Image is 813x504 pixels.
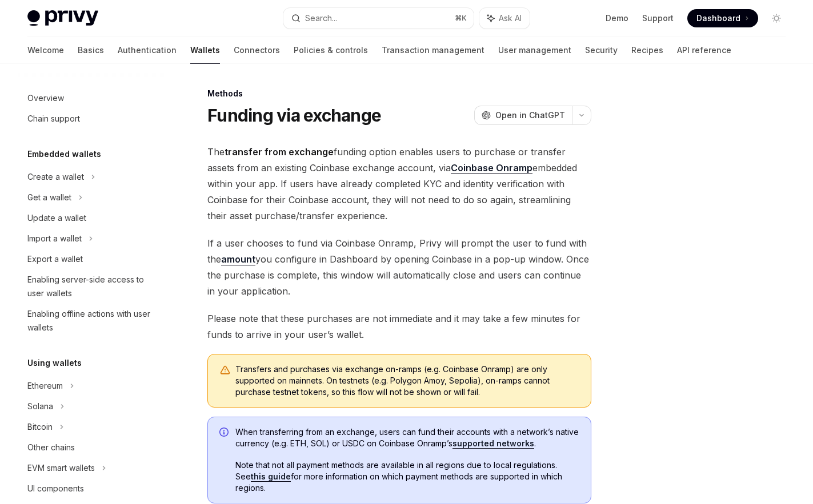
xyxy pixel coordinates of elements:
span: Note that not all payment methods are available in all regions due to local regulations. See for ... [235,459,579,494]
a: Other chains [18,437,165,458]
a: Enabling server-side access to user wallets [18,269,165,304]
span: The funding option enables users to purchase or transfer assets from an existing Coinbase exchang... [207,144,591,224]
a: User management [498,37,571,64]
a: Basics [78,37,104,64]
button: Open in ChatGPT [474,106,572,125]
span: Ask AI [499,13,522,24]
div: UI components [27,482,84,495]
span: Transfers and purchases via exchange on-ramps (e.g. Coinbase Onramp) are only supported on mainne... [235,364,579,398]
strong: transfer from exchange [225,146,334,158]
span: ⌘ K [455,14,467,23]
h5: Using wallets [27,356,82,370]
a: Enabling offline actions with user wallets [18,304,165,338]
a: Export a wallet [18,249,165,269]
div: Enabling offline actions with user wallets [27,307,158,334]
span: Open in ChatGPT [495,110,565,121]
button: Search...⌘K [283,8,474,29]
a: Chain support [18,108,165,129]
span: When transferring from an exchange, users can fund their accounts with a network’s native currenc... [235,426,579,449]
a: Security [585,37,618,64]
div: Overview [27,91,64,105]
a: Dashboard [687,9,758,27]
a: Overview [18,88,165,108]
img: light logo [27,10,98,26]
a: UI components [18,478,165,499]
a: Wallets [190,37,220,64]
h1: Funding via exchange [207,105,381,126]
svg: Warning [219,365,231,376]
a: Connectors [234,37,280,64]
div: Update a wallet [27,211,86,225]
span: If a user chooses to fund via Coinbase Onramp, Privy will prompt the user to fund with the you co... [207,235,591,299]
span: Please note that these purchases are not immediate and it may take a few minutes for funds to arr... [207,311,591,342]
a: supported networks [452,438,534,449]
div: EVM smart wallets [27,461,95,475]
a: Support [642,13,674,24]
button: Ask AI [479,8,530,29]
a: Welcome [27,37,64,64]
div: Chain support [27,112,80,126]
div: Methods [207,88,591,99]
div: Get a wallet [27,191,71,204]
div: Ethereum [27,379,63,393]
a: Demo [606,13,628,24]
div: Enabling server-side access to user wallets [27,273,158,300]
a: amount [221,253,255,265]
div: Search... [305,11,337,25]
div: Solana [27,400,53,413]
a: Recipes [631,37,663,64]
a: API reference [677,37,731,64]
span: Dashboard [696,13,740,24]
a: Policies & controls [294,37,368,64]
a: Authentication [118,37,177,64]
a: Update a wallet [18,208,165,228]
a: Transaction management [382,37,484,64]
div: Other chains [27,441,75,454]
button: Toggle dark mode [767,9,786,27]
div: Bitcoin [27,420,53,434]
h5: Embedded wallets [27,147,101,161]
div: Create a wallet [27,170,84,184]
a: this guide [251,471,291,482]
svg: Info [219,428,231,439]
div: Import a wallet [27,232,82,245]
div: Export a wallet [27,252,83,266]
a: Coinbase Onramp [451,162,532,174]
